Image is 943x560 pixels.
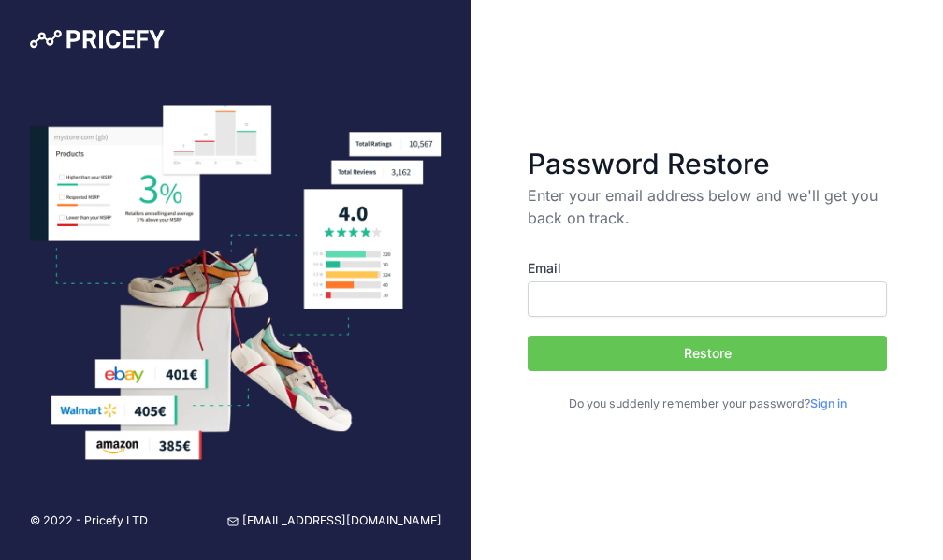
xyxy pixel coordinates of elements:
label: Email [528,259,887,278]
button: Restore [528,336,887,371]
a: Sign in [810,396,847,410]
img: Pricefy [30,30,165,49]
h3: Password Restore [528,147,887,180]
p: Enter your email address below and we'll get you back on track. [528,184,887,229]
a: [EMAIL_ADDRESS][DOMAIN_NAME] [227,512,442,530]
p: © 2022 - Pricefy LTD [30,512,148,530]
p: Do you suddenly remember your password? [528,395,887,413]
